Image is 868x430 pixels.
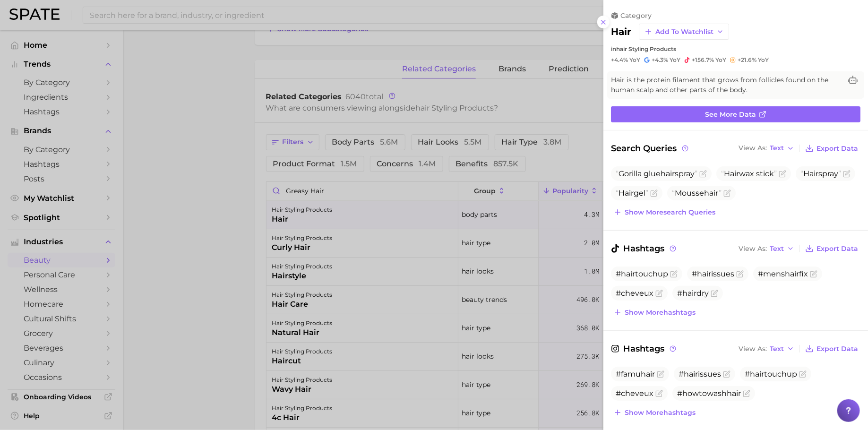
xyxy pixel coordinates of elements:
[758,56,769,64] span: YoY
[779,170,786,178] button: Flag as miscategorized or irrelevant
[745,370,797,378] span: #hairtouchup
[616,370,655,378] span: #famuhair
[803,242,860,255] button: Export Data
[639,24,729,40] button: Add to Watchlist
[692,56,714,63] span: +156.7%
[843,170,851,178] button: Flag as miscategorized or irrelevant
[770,346,784,352] span: Text
[611,242,678,255] span: Hashtags
[699,170,707,178] button: Flag as miscategorized or irrelevant
[677,389,741,398] span: #howtowashhair
[629,56,640,64] span: YoY
[655,390,663,397] button: Flag as miscategorized or irrelevant
[743,390,750,397] button: Flag as miscategorized or irrelevant
[616,389,653,398] span: #cheveux
[616,289,653,298] span: #cheveux
[611,406,698,419] button: Show morehashtags
[672,189,722,198] span: Mousse
[736,270,744,278] button: Flag as miscategorized or irrelevant
[677,289,709,298] span: #hairdry
[611,56,628,63] span: +4.4%
[739,146,767,151] span: View As
[723,189,731,197] button: Flag as miscategorized or irrelevant
[704,189,719,198] span: hair
[705,111,756,119] span: See more data
[692,269,734,278] span: #hairissues
[611,342,678,355] span: Hashtags
[661,169,675,178] span: hair
[679,370,721,378] span: #hairissues
[758,269,808,278] span: #menshairfix
[611,75,842,95] span: Hair is the protein filament that grows from follicles found on the human scalp and other parts o...
[816,345,858,353] span: Export Data
[657,370,664,378] button: Flag as miscategorized or irrelevant
[803,142,860,155] button: Export Data
[736,343,797,355] button: View AsText
[810,270,817,278] button: Flag as miscategorized or irrelevant
[816,145,858,153] span: Export Data
[799,370,807,378] button: Flag as miscategorized or irrelevant
[739,346,767,352] span: View As
[738,56,756,63] span: +21.6%
[616,45,676,52] span: hair styling products
[803,169,818,178] span: Hair
[616,169,697,178] span: Gorilla glue spray
[611,26,631,37] h2: hair
[655,290,663,297] button: Flag as miscategorized or irrelevant
[816,245,858,253] span: Export Data
[739,246,767,251] span: View As
[620,11,652,20] span: category
[770,146,784,151] span: Text
[736,242,797,255] button: View AsText
[803,342,860,355] button: Export Data
[800,169,841,178] span: spray
[616,269,668,278] span: #hairtouchup
[611,206,718,219] button: Show moresearch queries
[655,28,713,36] span: Add to Watchlist
[670,270,678,278] button: Flag as miscategorized or irrelevant
[616,189,648,198] span: gel
[723,370,730,378] button: Flag as miscategorized or irrelevant
[611,45,860,52] div: in
[715,56,726,64] span: YoY
[770,246,784,251] span: Text
[721,169,777,178] span: wax stick
[711,290,718,297] button: Flag as miscategorized or irrelevant
[625,309,696,317] span: Show more hashtags
[619,189,634,198] span: Hair
[611,142,690,155] span: Search Queries
[724,169,739,178] span: Hair
[670,56,680,64] span: YoY
[611,306,698,319] button: Show morehashtags
[650,189,658,197] button: Flag as miscategorized or irrelevant
[625,208,715,216] span: Show more search queries
[611,106,860,122] a: See more data
[736,142,797,155] button: View AsText
[652,56,668,63] span: +4.3%
[625,409,696,417] span: Show more hashtags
